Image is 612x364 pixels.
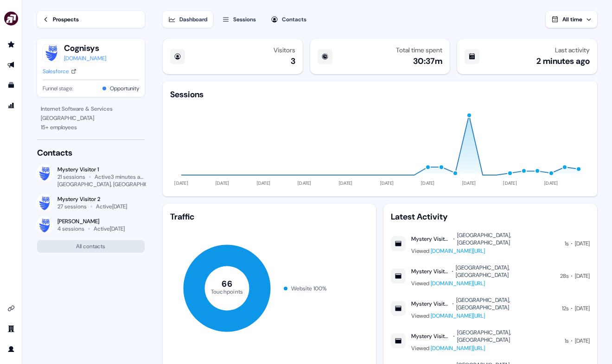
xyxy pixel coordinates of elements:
div: 30:37m [413,56,442,67]
button: Opportunity [110,84,139,93]
span: All time [562,16,582,23]
div: Website 100 % [291,284,327,293]
div: Salesforce [43,67,69,76]
tspan: [DATE] [503,180,517,186]
div: 1s [565,239,568,248]
div: [DATE] [575,336,590,345]
div: [DATE] [575,271,590,281]
div: Mystery Visitor 1 [411,333,450,340]
a: Go to profile [4,342,19,357]
div: Dashboard [179,15,207,24]
div: 15 + employees [41,123,141,132]
div: Contacts [282,15,306,24]
a: Go to prospects [4,37,19,52]
tspan: [DATE] [339,180,353,186]
tspan: [DATE] [544,180,558,186]
a: [DOMAIN_NAME][URL] [431,280,485,287]
div: Latest Activity [391,211,590,222]
div: [GEOGRAPHIC_DATA], [GEOGRAPHIC_DATA] [456,296,556,311]
a: Go to templates [4,78,19,93]
a: Prospects [37,11,145,28]
div: Viewed [411,344,559,353]
tspan: [DATE] [298,180,312,186]
div: [PERSON_NAME] [57,218,125,225]
button: Dashboard [163,11,213,28]
div: Prospects [53,15,79,24]
tspan: [DATE] [174,180,188,186]
div: Total time spent [396,46,442,54]
div: [GEOGRAPHIC_DATA], [GEOGRAPHIC_DATA] [57,181,166,188]
div: Mystery Visitor 1 [411,235,450,243]
tspan: Touchpoints [211,288,243,295]
a: Salesforce [43,67,76,76]
div: 28s [560,271,568,281]
tspan: [DATE] [462,180,476,186]
a: Go to attribution [4,98,19,113]
button: Contacts [265,11,312,28]
span: Funnel stage: [43,84,73,93]
div: 1s [565,336,568,345]
div: Active [DATE] [94,225,125,232]
div: Viewed [411,246,559,256]
div: Viewed [411,279,555,288]
button: Cognisys [64,43,106,54]
button: All time [546,11,597,28]
a: Go to outbound experience [4,57,19,72]
div: [GEOGRAPHIC_DATA], [GEOGRAPHIC_DATA] [456,264,555,279]
div: [DATE] [575,304,590,313]
div: 3 [291,56,295,67]
a: [DOMAIN_NAME][URL] [431,345,485,352]
div: 4 sessions [57,225,84,232]
div: Mystery Visitor 1 [57,166,145,173]
div: Mystery Visitor 1 [411,300,450,308]
a: Go to team [4,321,19,336]
div: Sessions [233,15,256,24]
div: 12s [562,304,568,313]
tspan: 66 [222,278,232,289]
div: 2 minutes ago [536,56,590,67]
a: [DOMAIN_NAME][URL] [431,247,485,255]
div: [GEOGRAPHIC_DATA], [GEOGRAPHIC_DATA] [457,329,559,344]
div: Last activity [555,46,590,54]
tspan: [DATE] [421,180,435,186]
div: Mystery Visitor 2 [57,195,127,203]
div: Internet Software & Services [41,104,141,113]
div: 27 sessions [57,203,87,210]
div: [GEOGRAPHIC_DATA] [41,113,141,123]
div: [DATE] [575,239,590,248]
div: Visitors [274,46,295,54]
a: [DOMAIN_NAME] [64,54,106,63]
div: Contacts [37,147,145,158]
button: All contacts [37,240,145,253]
tspan: [DATE] [216,180,229,186]
div: [GEOGRAPHIC_DATA], [GEOGRAPHIC_DATA] [457,232,559,246]
div: 21 sessions [57,173,85,181]
div: Viewed [411,311,556,320]
tspan: [DATE] [380,180,394,186]
div: Sessions [170,89,204,100]
a: Go to integrations [4,301,19,316]
tspan: [DATE] [257,180,271,186]
div: Mystery Visitor 1 [411,268,449,275]
a: [DOMAIN_NAME][URL] [431,312,485,320]
button: Sessions [217,11,261,28]
div: Active [DATE] [96,203,127,210]
div: Active 3 minutes ago [95,173,145,181]
div: Traffic [170,211,369,222]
